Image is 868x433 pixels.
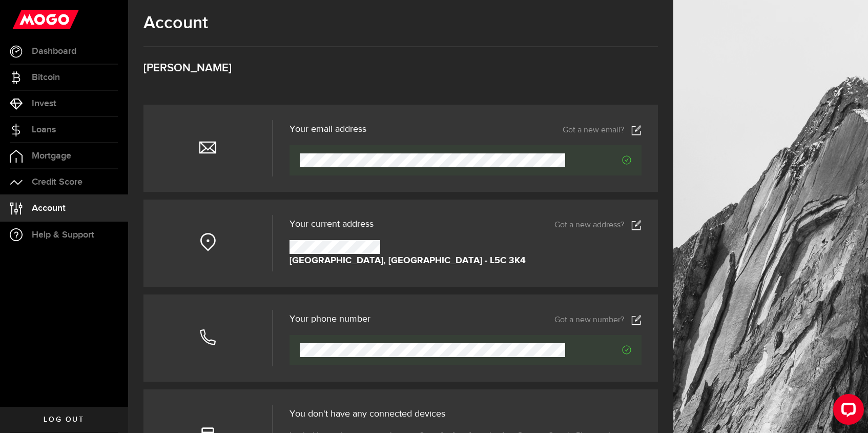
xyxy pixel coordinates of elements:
[143,63,658,74] h3: [PERSON_NAME]
[290,254,526,268] strong: [GEOGRAPHIC_DATA], [GEOGRAPHIC_DATA] - L5C 3K4
[32,178,82,187] span: Credit Score
[32,47,76,56] span: Dashboard
[290,220,374,229] span: Your current address
[32,230,94,240] span: Help & Support
[563,125,642,135] a: Got a new email?
[565,155,631,165] span: Verified
[554,220,642,230] a: Got a new address?
[825,390,868,433] iframe: LiveChat chat widget
[565,345,631,355] span: Verified
[32,99,56,108] span: Invest
[32,204,66,213] span: Account
[44,416,84,423] span: Log out
[554,315,642,325] a: Got a new number?
[32,73,60,82] span: Bitcoin
[32,125,56,134] span: Loans
[143,13,658,33] h1: Account
[290,409,445,419] span: You don't have any connected devices
[290,314,370,324] h3: Your phone number
[290,125,366,134] h3: Your email address
[32,151,71,161] span: Mortgage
